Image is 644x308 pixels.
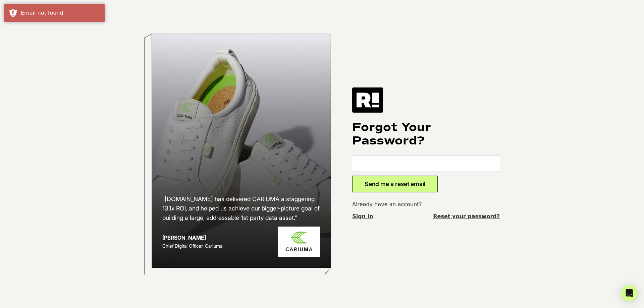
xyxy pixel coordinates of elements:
a: Reset your password? [433,212,500,221]
button: Send me a reset email [352,176,438,192]
div: Open Intercom Messenger [621,285,637,301]
img: Retention.com [352,87,383,112]
a: Sign in [352,212,373,221]
strong: [PERSON_NAME] [162,234,206,241]
h1: Forgot Your Password? [352,121,500,147]
p: Already have an account? [352,200,500,208]
span: Chief Digital Officer, Cariuma [162,243,222,249]
h2: “[DOMAIN_NAME] has delivered CARIUMA a staggering 13.1x ROI, and helped us achieve our bigger-pic... [162,194,320,223]
img: Cariuma [278,227,320,257]
div: Email not found [21,9,100,17]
